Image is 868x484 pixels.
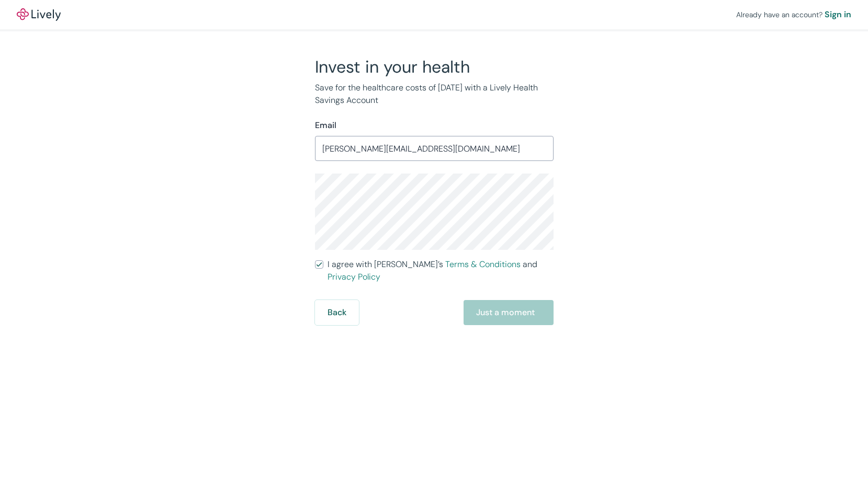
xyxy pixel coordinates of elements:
div: Already have an account? [736,8,851,21]
p: Save for the healthcare costs of [DATE] with a Lively Health Savings Account [315,82,554,107]
a: LivelyLively [17,8,61,21]
img: Lively [17,8,61,21]
label: Email [315,119,336,132]
h2: Invest in your health [315,56,554,77]
a: Sign in [825,8,851,21]
span: I agree with [PERSON_NAME]’s and [328,258,554,283]
button: Back [315,300,359,325]
a: Terms & Conditions [445,259,521,270]
a: Privacy Policy [328,271,380,282]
